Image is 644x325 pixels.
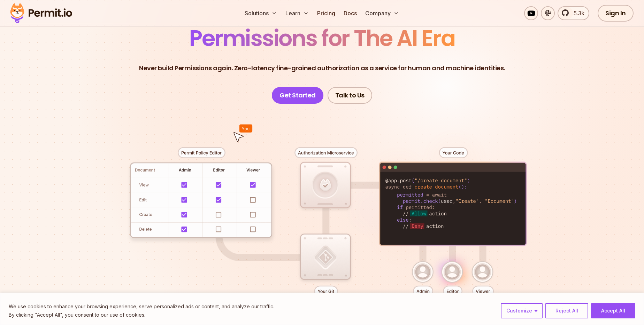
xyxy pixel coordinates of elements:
p: By clicking "Accept All", you consent to our use of cookies. [9,311,274,319]
img: Permit logo [7,1,75,25]
button: Solutions [242,6,280,20]
a: 5.3k [558,6,589,20]
a: Talk to Us [328,87,372,104]
button: Company [362,6,402,20]
a: Sign In [598,5,634,22]
p: We use cookies to enhance your browsing experience, serve personalized ads or content, and analyz... [9,302,274,311]
span: Permissions for The AI Era [189,23,455,54]
button: Customize [501,303,543,318]
button: Reject All [545,303,588,318]
span: 5.3k [569,9,584,17]
a: Get Started [272,87,323,104]
a: Pricing [314,6,338,20]
button: Learn [283,6,312,20]
p: Never build Permissions again. Zero-latency fine-grained authorization as a service for human and... [139,63,505,73]
a: Docs [341,6,360,20]
button: Accept All [591,303,635,318]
